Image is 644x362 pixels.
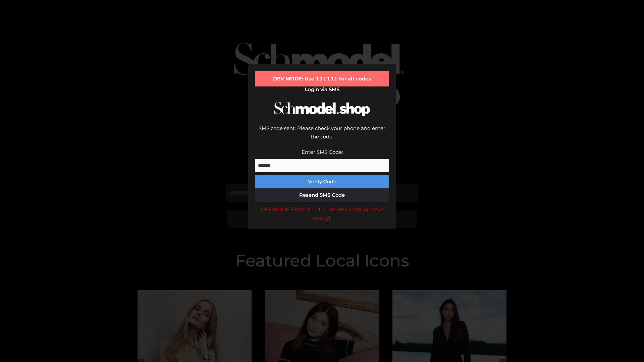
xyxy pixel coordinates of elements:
button: Verify Code [255,175,389,188]
button: Resend SMS Code [255,188,389,202]
label: Enter SMS Code: [302,149,343,155]
h2: Login via SMS [255,86,389,93]
div: SMS code sent. Please check your phone and enter the code. [255,124,389,148]
div: DEV MODE: Use 111111 for all codes [255,71,389,86]
img: Schmodel Logo [272,96,372,122]
div: DEV MODE: Enter 111111 as SMS code (or leave empty). [255,205,389,222]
